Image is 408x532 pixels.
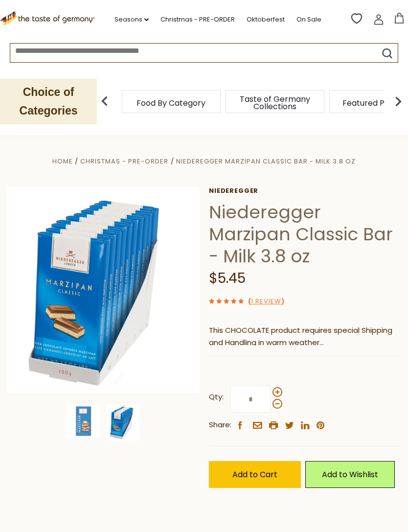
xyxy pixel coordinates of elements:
a: Home [52,157,73,166]
img: Niederegger Marzipan Classic Bar - Milk 3.8 oz [67,404,100,438]
p: This CHOCOLATE product requires special Shipping and Handling in warm weather [209,324,401,349]
a: Christmas - PRE-ORDER [160,14,235,25]
img: next arrow [388,92,408,111]
strong: Qty: [209,391,224,403]
a: Taste of Germany Collections [236,95,314,110]
a: On Sale [296,14,321,25]
img: Niederegger Marzipan Classic Bar - Milk [7,187,199,393]
img: previous arrow [95,92,114,111]
a: Seasons [114,14,149,25]
span: Add to Cart [232,469,277,480]
a: Niederegger Marzipan Classic Bar - Milk 3.8 oz [176,157,356,166]
span: Share: [209,419,231,431]
h1: Niederegger Marzipan Classic Bar - Milk 3.8 oz [209,201,401,267]
img: Niederegger Marzipan Classic Bar - Milk [106,404,140,440]
a: 1 Review [251,297,281,307]
a: Christmas - PRE-ORDER [80,157,168,166]
a: Food By Category [136,99,205,107]
input: Qty: [230,386,271,413]
a: Oktoberfest [247,14,285,25]
span: $5.45 [209,269,246,288]
a: Add to Wishlist [305,461,395,488]
span: ( ) [248,297,284,306]
a: Niederegger [209,187,401,195]
button: Add to Cart [209,461,301,488]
